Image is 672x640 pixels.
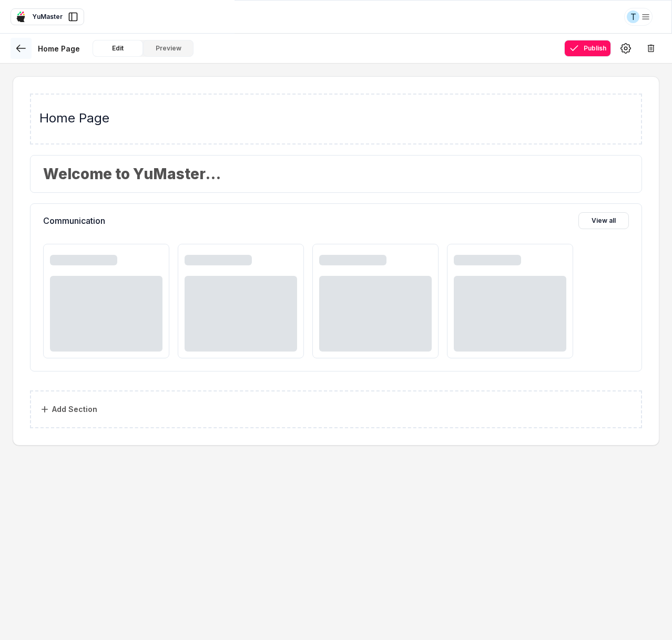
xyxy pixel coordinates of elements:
p: add section [52,404,97,415]
p: Communication [43,214,105,227]
div: T [627,11,639,23]
button: View all [578,212,629,229]
button: Preview [143,40,194,57]
button: Edit [93,40,143,57]
span: Home Page [39,110,109,126]
h1: Welcome to YuMaster [43,168,629,180]
p: Home Page [38,43,80,54]
button: Publish [564,40,611,57]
